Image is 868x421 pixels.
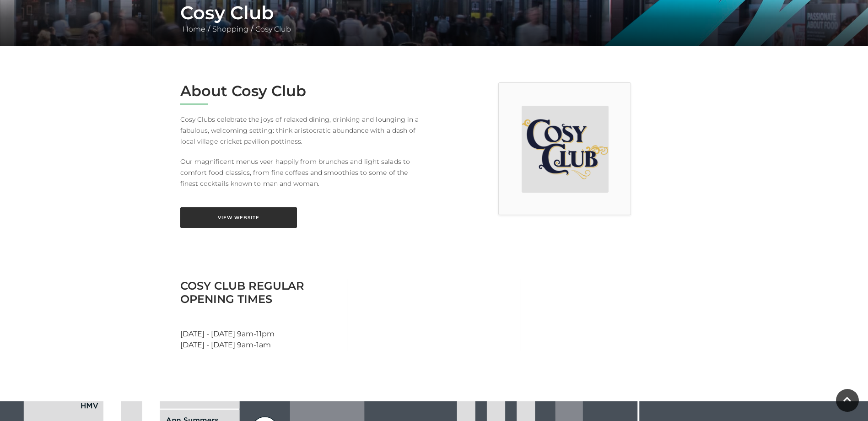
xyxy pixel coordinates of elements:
[180,2,688,24] h1: Cosy Club
[210,25,251,33] a: Shopping
[253,25,293,33] a: Cosy Club
[180,114,427,147] p: Cosy Clubs celebrate the joys of relaxed dining, drinking and lounging in a fabulous, welcoming s...
[180,279,340,306] h3: Cosy Club Regular Opening Times
[180,25,208,33] a: Home
[180,207,297,228] a: View Website
[173,2,695,35] div: / /
[173,279,347,351] div: [DATE] - [DATE] 9am-11pm [DATE] - [DATE] 9am-1am
[180,82,427,100] h2: About Cosy Club
[180,156,427,189] p: Our magnificent menus veer happily from brunches and light salads to comfort food classics, from ...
